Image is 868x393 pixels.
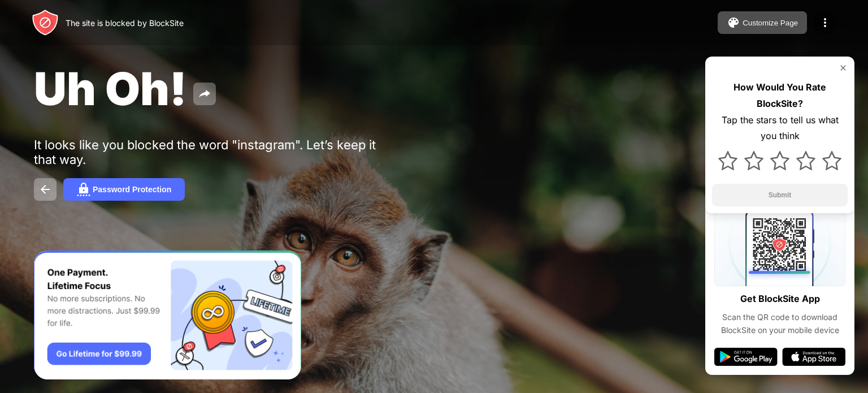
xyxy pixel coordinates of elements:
img: share.svg [198,87,211,101]
img: star.svg [796,151,815,170]
div: Customize Page [743,19,798,27]
img: star.svg [744,151,763,170]
div: It looks like you blocked the word "instagram". Let’s keep it that way. [34,137,383,167]
img: pallet.svg [727,16,740,29]
div: How Would You Rate BlockSite? [712,79,848,112]
img: star.svg [718,151,737,170]
div: Scan the QR code to download BlockSite on your mobile device [714,311,845,336]
button: Customize Page [718,11,807,34]
img: back.svg [38,183,52,196]
img: google-play.svg [714,348,778,366]
iframe: Banner [34,251,301,380]
img: star.svg [822,151,841,170]
img: menu-icon.svg [818,16,832,29]
button: Password Protection [63,178,185,201]
img: rate-us-close.svg [839,63,848,72]
img: app-store.svg [782,348,845,366]
button: Submit [712,184,848,206]
div: Password Protection [93,185,171,194]
div: Tap the stars to tell us what you think [712,112,848,145]
div: The site is blocked by BlockSite [66,18,184,28]
div: Get BlockSite App [740,291,820,307]
span: Uh Oh! [34,61,186,116]
img: header-logo.svg [32,9,59,36]
img: password.svg [77,183,90,196]
img: star.svg [770,151,789,170]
